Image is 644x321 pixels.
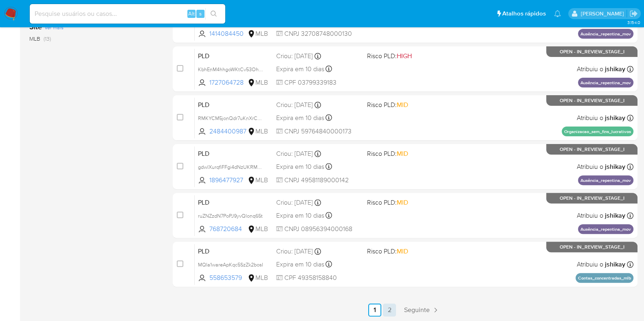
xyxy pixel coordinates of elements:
[199,10,202,17] span: s
[30,9,225,19] input: Pesquise usuários ou casos...
[502,9,546,18] span: Atalhos rápidos
[188,10,195,17] span: Alt
[627,19,640,26] span: 3.154.0
[554,10,561,17] a: Notificações
[629,9,638,18] a: Sair
[205,8,222,20] button: search-icon
[580,10,626,17] p: jonathan.shikay@mercadolivre.com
